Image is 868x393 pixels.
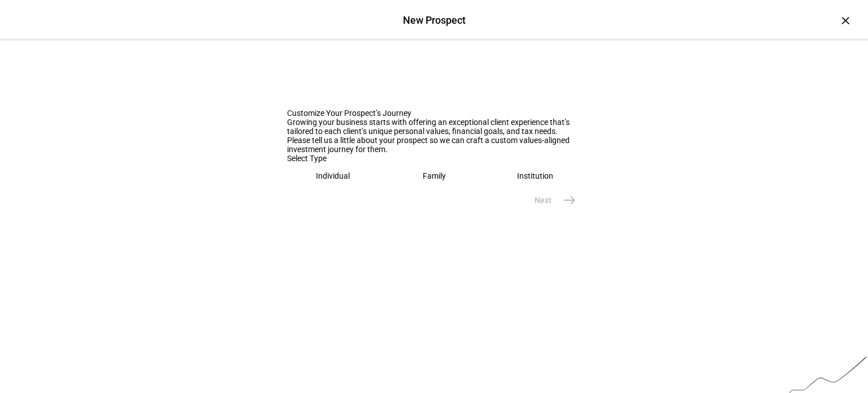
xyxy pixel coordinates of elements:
[423,171,446,180] div: Family
[287,118,581,136] div: Growing your business starts with offering an exceptional client experience that’s tailored to ea...
[517,171,553,180] div: Institution
[521,189,581,211] eth-stepper-button: Next
[287,136,581,154] div: Please tell us a little about your prospect so we can craft a custom values-aligned investment jo...
[316,171,350,180] div: Individual
[287,154,581,163] div: Select Type
[287,109,581,118] div: Customize Your Prospect’s Journey
[836,11,854,29] div: ×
